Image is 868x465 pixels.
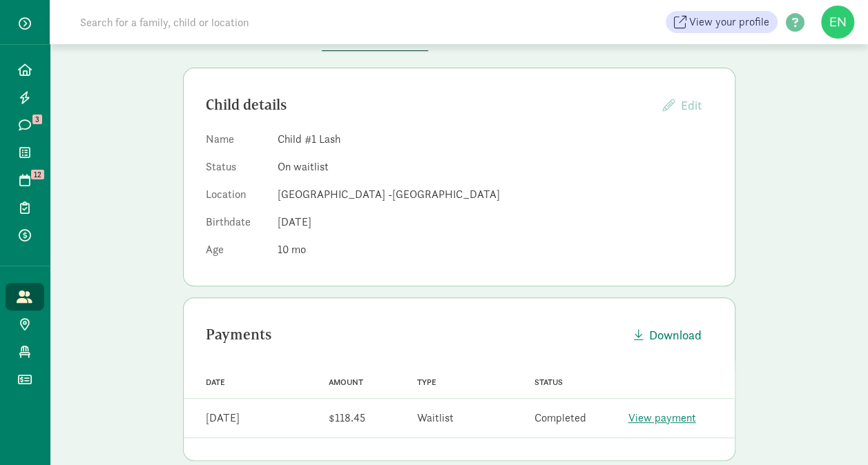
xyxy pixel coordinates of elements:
[329,377,363,387] span: Amount
[278,186,713,203] dd: [GEOGRAPHIC_DATA] -[GEOGRAPHIC_DATA]
[278,215,311,229] span: [DATE]
[628,410,696,425] a: View payment
[329,410,365,426] div: $118.45
[623,320,713,350] button: Download
[206,241,267,264] dt: Age
[206,377,225,387] span: Date
[689,14,769,30] span: View your profile
[799,399,868,465] iframe: Chat Widget
[206,94,652,116] div: Child details
[32,115,42,124] span: 3
[6,111,44,139] a: 3
[534,410,586,426] div: Completed
[206,324,623,346] div: Payments
[206,186,267,208] dt: Location
[666,11,778,33] a: View your profile
[652,90,713,120] button: Edit
[206,410,240,426] div: [DATE]
[206,159,267,181] dt: Status
[681,97,702,113] span: Edit
[278,159,713,175] dd: On waitlist
[206,214,267,236] dt: Birthdate
[534,377,563,387] span: Status
[649,326,702,344] span: Download
[278,131,713,148] dd: Child #1 Lash
[278,242,306,257] span: 10
[417,377,436,387] span: Type
[206,131,267,153] dt: Name
[72,8,459,36] input: Search for a family, child or location
[6,166,44,194] a: 12
[417,410,454,426] div: Waitlist
[31,170,44,179] span: 12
